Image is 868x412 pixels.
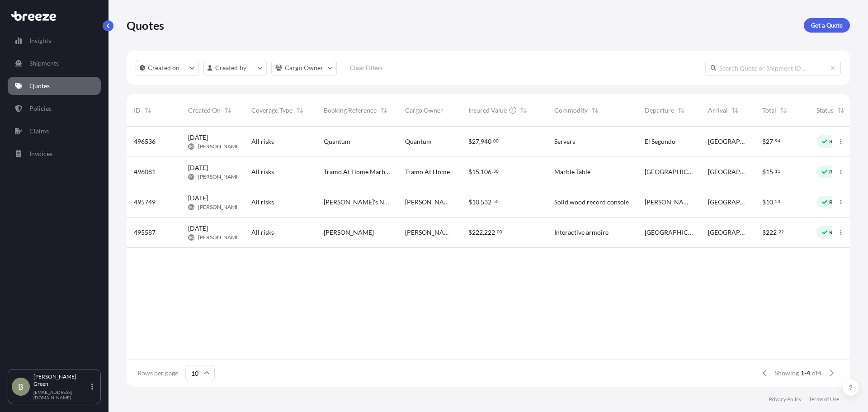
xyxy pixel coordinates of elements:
[590,105,600,116] button: Sort
[483,229,484,236] span: ,
[350,63,383,72] p: Clear Filters
[708,167,748,176] span: [GEOGRAPHIC_DATA]
[324,137,350,146] span: Quantum
[341,61,392,75] button: Clear Filters
[801,369,810,378] span: 1-4
[518,105,529,116] button: Sort
[705,60,841,76] input: Search Quote or Shipment ID...
[468,229,472,236] span: $
[198,234,241,241] span: [PERSON_NAME]
[497,230,502,233] span: 00
[251,167,274,176] span: All risks
[468,169,472,175] span: $
[222,105,233,116] button: Sort
[134,137,156,146] span: 496536
[492,170,493,173] span: .
[198,173,241,180] span: [PERSON_NAME]
[8,99,101,118] a: Policies
[33,373,90,388] p: [PERSON_NAME] Green
[137,369,178,378] span: Rows per page
[829,138,844,145] p: Ready
[285,63,324,72] p: Cargo Owner
[479,199,481,205] span: ,
[134,106,141,115] span: ID
[472,138,479,145] span: 27
[29,81,50,90] p: Quotes
[492,200,493,203] span: .
[29,59,59,68] p: Shipments
[8,122,101,140] a: Claims
[189,203,194,212] span: BG
[251,137,274,146] span: All risks
[324,167,391,176] span: Tramo At Home Marble Table
[811,21,843,30] p: Get a Quote
[271,60,337,76] button: cargoOwner Filter options
[708,106,728,115] span: Arrival
[405,137,432,146] span: Quantum
[766,138,773,145] span: 27
[645,137,675,146] span: El Segundo
[8,77,101,95] a: Quotes
[774,170,774,173] span: .
[8,32,101,50] a: Insights
[762,199,766,205] span: $
[554,167,590,176] span: Marble Table
[479,169,481,175] span: ,
[127,18,164,33] p: Quotes
[472,229,483,236] span: 222
[8,145,101,163] a: Invoices
[481,138,491,145] span: 940
[493,200,499,203] span: 50
[405,106,443,115] span: Cargo Owner
[676,105,687,116] button: Sort
[645,106,674,115] span: Departure
[468,106,507,115] span: Insured Value
[708,198,748,207] span: [GEOGRAPHIC_DATA]
[29,104,52,113] p: Policies
[645,167,693,176] span: [GEOGRAPHIC_DATA]
[189,233,194,242] span: BG
[472,199,479,205] span: 10
[708,137,748,146] span: [GEOGRAPHIC_DATA]
[835,105,846,116] button: Sort
[829,229,844,236] p: Ready
[378,105,389,116] button: Sort
[8,54,101,72] a: Shipments
[778,230,784,233] span: 22
[554,137,575,146] span: Servers
[766,169,773,175] span: 15
[481,169,491,175] span: 106
[189,142,194,151] span: BG
[809,396,839,403] a: Terms of Use
[554,106,588,115] span: Commodity
[484,229,495,236] span: 222
[493,170,499,173] span: 30
[29,36,51,45] p: Insights
[33,389,90,400] p: [EMAIL_ADDRESS][DOMAIN_NAME]
[405,167,450,176] span: Tramo At Home
[766,229,777,236] span: 222
[829,168,844,175] p: Ready
[804,18,850,33] a: Get a Quote
[215,63,247,72] p: Created by
[762,106,776,115] span: Total
[468,138,472,145] span: $
[136,60,199,76] button: createdOn Filter options
[730,105,741,116] button: Sort
[188,163,208,172] span: [DATE]
[134,198,156,207] span: 495749
[203,60,267,76] button: createdBy Filter options
[134,228,156,237] span: 495587
[198,204,241,211] span: [PERSON_NAME]
[775,139,780,142] span: 94
[645,198,693,207] span: [PERSON_NAME]
[769,396,802,403] a: Privacy Policy
[492,139,493,142] span: .
[405,198,454,207] span: [PERSON_NAME] Woodworks
[18,382,24,391] span: B
[29,149,52,158] p: Invoices
[198,143,241,150] span: [PERSON_NAME]
[812,369,821,378] span: of 4
[775,170,780,173] span: 11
